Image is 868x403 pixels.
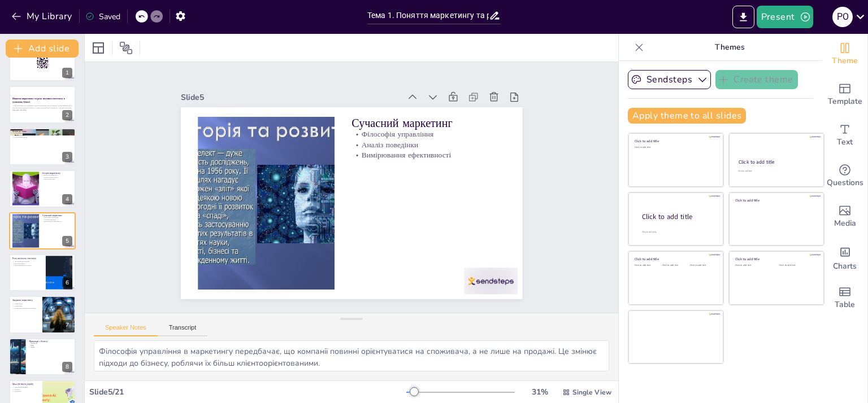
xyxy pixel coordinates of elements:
[822,75,867,115] div: Add ready made slides
[42,178,72,181] p: Стратегічне ядро
[12,130,72,133] p: Вступ до теми
[827,177,863,189] span: Questions
[12,299,39,302] p: Завдання маркетингу
[635,146,715,149] div: Click to add text
[9,338,76,375] div: 8
[635,139,715,143] div: Click to add title
[738,170,813,173] div: Click to add text
[635,264,660,267] div: Click to add text
[735,257,816,261] div: Click to add title
[822,115,867,156] div: Add text boxes
[690,264,715,267] div: Click to add text
[715,70,798,89] button: Create theme
[648,34,811,61] p: Themes
[628,108,746,124] button: Apply theme to all slides
[822,156,867,196] div: Get real-time input from your audience
[837,136,853,148] span: Text
[12,134,72,137] p: Роль маркетингу
[367,7,489,24] input: Insert title
[360,152,509,209] p: Вимірювання ефективності
[89,39,107,57] div: Layout
[832,7,853,27] div: р о
[6,40,79,58] button: Add slide
[29,344,72,347] p: IKEA
[9,212,76,249] div: 5
[12,388,39,391] p: Рішення
[832,55,858,67] span: Theme
[12,260,42,262] p: Автоматизація процесів
[94,340,609,371] textarea: Філософія управління в маркетингу передбачає, що компанії повинні орієнтуватися на споживача, а н...
[833,260,857,273] span: Charts
[635,257,715,261] div: Click to add title
[779,264,815,267] div: Click to add text
[12,383,39,386] p: Міні-[PERSON_NAME]
[739,159,814,165] div: Click to add title
[662,264,688,267] div: Click to add text
[642,212,714,222] div: Click to add title
[62,320,72,330] div: 7
[735,198,816,202] div: Click to add title
[42,213,72,217] p: Сучасний маркетинг
[628,70,711,89] button: Sendsteps
[42,220,72,222] p: Вимірювання ефективності
[42,174,72,177] p: Еволюція маркетингу
[12,109,72,111] p: Generated with [URL]
[42,176,72,178] p: Вплив промисловості
[526,387,553,397] div: 31 %
[732,6,754,28] button: Export to PowerPoint
[42,216,72,218] p: Філософія управління
[62,362,72,372] div: 8
[42,218,72,221] p: Аналіз поведінки
[62,236,72,246] div: 5
[62,152,72,162] div: 3
[366,132,515,189] p: Філософія управління
[62,194,72,204] div: 4
[12,386,39,388] p: Завдання McDonald's
[158,324,208,336] button: Transcript
[85,11,120,22] div: Saved
[12,305,39,308] p: Сегментація
[8,7,77,25] button: My Library
[215,43,427,121] div: Slide 5
[369,119,520,181] p: Сучасний маркетинг
[642,231,713,234] div: Click to add body
[9,170,76,207] div: 4
[735,264,771,267] div: Click to add text
[62,278,72,288] div: 6
[9,296,76,333] div: 7
[828,95,862,108] span: Template
[29,339,72,343] p: Приклади з бізнесу
[12,137,72,139] p: Стратегічний підхід
[572,388,611,397] span: Single View
[835,299,855,311] span: Table
[9,128,76,165] div: 3
[94,324,158,336] button: Speaker Notes
[89,387,406,397] div: Slide 5 / 21
[9,86,76,123] div: 2
[29,342,72,344] p: Starbucks
[9,254,76,291] div: 6
[12,97,65,103] strong: Поняття маркетингу та роль штучного інтелекту в сучасному бізнесі
[12,104,72,108] p: У цій презентації ми розглянемо сутність маркетингу, його концепції, вплив цифровізації та роль ш...
[12,262,42,265] p: Прогнози попиту
[42,172,72,175] p: Історія маркетингу
[757,6,813,28] button: Present
[12,265,42,267] p: Персоналізований контент
[12,257,42,260] p: Роль штучного інтелекту
[822,34,867,75] div: Change the overall theme
[62,110,72,120] div: 2
[12,303,39,305] p: Аналіз ринку
[12,307,39,309] p: Формування ціннісної пропозиції
[29,346,72,348] p: Apple
[12,391,39,393] p: Результати
[119,41,133,55] span: Position
[822,237,867,278] div: Add charts and graphs
[832,6,853,28] button: р о
[822,196,867,237] div: Add images, graphics, shapes or video
[834,217,856,230] span: Media
[363,142,513,199] p: Аналіз поведінки
[62,68,72,78] div: 1
[12,132,72,134] p: Визначення маркетингу
[9,44,76,81] div: 1
[822,278,867,318] div: Add a table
